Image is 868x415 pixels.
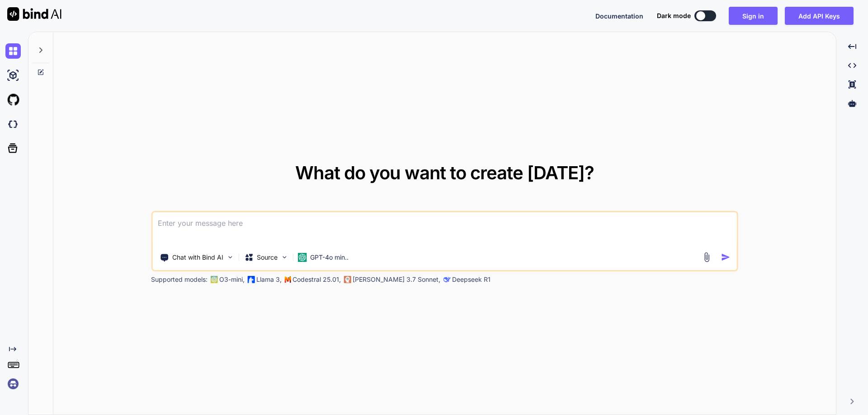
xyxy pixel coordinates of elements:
button: Sign in [729,7,778,25]
img: icon [721,252,731,262]
img: Bind AI [7,7,61,21]
img: GPT-4 [210,276,217,283]
img: chat [5,43,21,59]
p: O3-mini, [219,275,245,284]
img: Pick Tools [226,253,234,261]
span: Documentation [595,12,643,20]
img: GPT-4o mini [297,253,307,262]
p: Codestral 25.01, [292,275,341,284]
p: GPT-4o min.. [310,253,349,262]
img: ai-studio [5,68,21,83]
img: signin [5,376,21,392]
p: Source [257,253,278,262]
p: Llama 3, [256,275,282,284]
p: [PERSON_NAME] 3.7 Sonnet, [353,275,440,284]
p: Chat with Bind AI [172,253,223,262]
p: Supported models: [151,275,208,284]
p: Deepseek R1 [452,275,491,284]
img: Pick Models [280,253,288,261]
span: Dark mode [657,11,691,20]
img: claude [344,276,351,283]
img: githubLight [5,92,21,107]
button: Documentation [595,11,643,21]
span: What do you want to create [DATE]? [295,162,594,184]
img: darkCloudIdeIcon [5,117,21,132]
button: Add API Keys [785,7,854,25]
img: claude [443,276,450,283]
img: Llama2 [247,276,255,283]
img: Mistral-AI [284,276,291,283]
img: attachment [702,252,712,262]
